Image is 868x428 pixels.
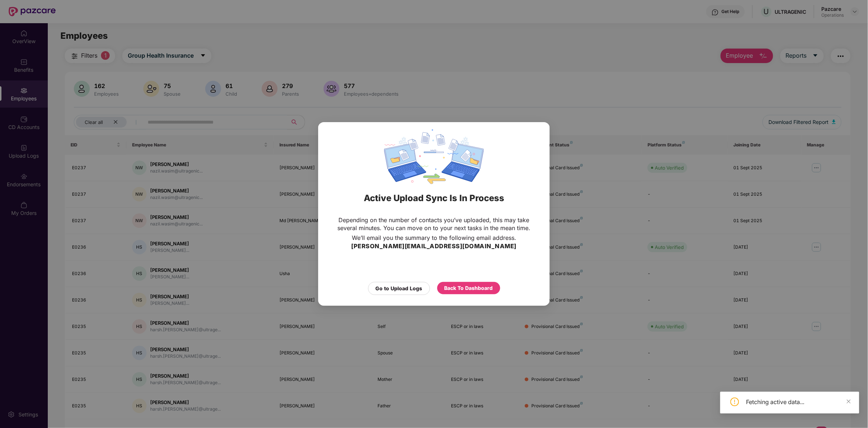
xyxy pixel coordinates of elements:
[351,242,517,251] h3: [PERSON_NAME][EMAIL_ADDRESS][DOMAIN_NAME]
[376,284,422,292] div: Go to Upload Logs
[333,216,535,232] p: Depending on the number of contacts you’ve uploaded, this may take several minutes. You can move ...
[730,398,739,406] span: exclamation-circle
[846,399,851,404] span: close
[746,398,851,406] div: Fetching active data...
[384,129,484,184] img: svg+xml;base64,PHN2ZyBpZD0iRGF0YV9zeW5jaW5nIiB4bWxucz0iaHR0cDovL3d3dy53My5vcmcvMjAwMC9zdmciIHdpZH...
[352,234,516,242] p: We’ll email you the summary to the following email address.
[444,284,493,292] div: Back To Dashboard
[327,184,541,212] div: Active Upload Sync Is In Process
